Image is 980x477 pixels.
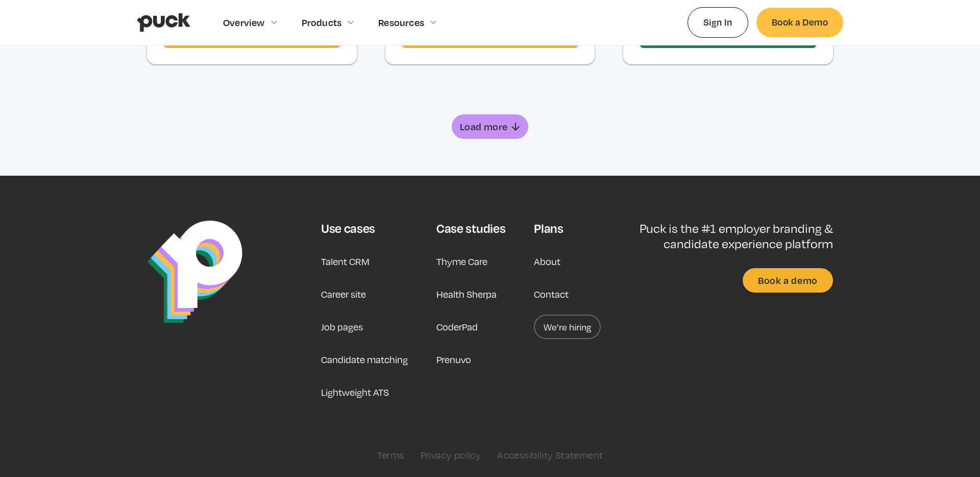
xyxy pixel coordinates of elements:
[688,7,748,37] a: Sign In
[534,315,601,339] a: We’re hiring
[321,282,366,306] a: Career site
[321,347,408,372] a: Candidate matching
[147,114,833,139] div: List
[321,380,389,404] a: Lightweight ATS
[147,221,242,323] img: Puck Logo
[436,315,478,339] a: CoderPad
[460,122,508,132] div: Load more
[743,268,833,293] a: Book a demo
[436,282,497,306] a: Health Sherpa
[611,221,833,252] p: Puck is the #1 employer branding & candidate experience platform
[302,17,342,28] div: Products
[377,449,404,461] a: Terms
[321,249,370,274] a: Talent CRM
[321,315,363,339] a: Job pages
[452,114,528,139] a: Next Page
[321,221,375,236] div: Use cases
[497,449,603,461] a: Accessibility Statement
[436,347,471,372] a: Prenuvo
[378,17,424,28] div: Resources
[534,221,563,236] div: Plans
[756,8,843,37] a: Book a Demo
[436,249,487,274] a: Thyme Care
[534,282,569,306] a: Contact
[534,249,560,274] a: About
[223,17,265,28] div: Overview
[421,449,481,461] a: Privacy policy
[436,221,505,236] div: Case studies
